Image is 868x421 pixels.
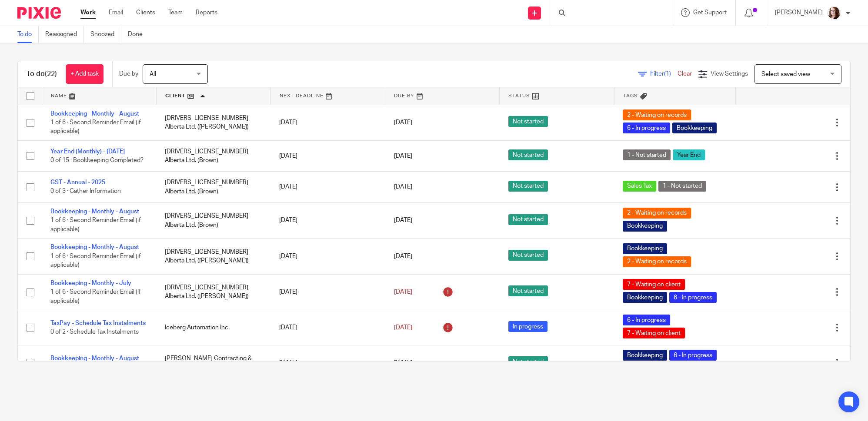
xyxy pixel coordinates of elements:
p: Due by [119,70,138,78]
td: [DATE] [270,239,385,274]
span: In progress [508,321,548,332]
a: Clear [678,71,692,77]
span: Select saved view [761,71,810,77]
span: Bookkeeping [623,350,667,361]
span: Bookkeeping [623,292,667,303]
span: Not started [508,285,548,296]
span: [DATE] [394,153,412,159]
span: 0 of 15 · Bookkeeping Completed? [50,157,144,163]
a: Year End (Monthly) - [DATE] [50,149,125,155]
span: Tags [623,93,638,98]
span: 2 - Waiting on records [623,256,691,267]
span: Not started [508,250,548,261]
span: 6 - In progress [669,350,717,361]
span: (1) [664,71,671,77]
td: [DATE] [270,345,385,381]
a: Email [109,8,123,17]
span: 7 - Waiting on client [623,328,685,338]
span: 6 - In progress [669,292,717,303]
span: Not started [508,356,548,367]
td: [DRIVERS_LICENSE_NUMBER] Alberta Ltd. (Brown) [156,140,270,171]
a: Bookkeeping - Monthly - July [50,280,131,286]
span: Not started [508,149,548,160]
td: [PERSON_NAME] Contracting & Services (JSCS) [156,345,270,381]
a: + Add task [66,64,103,84]
a: Bookkeeping - Monthly - August [50,244,139,250]
span: Filter [650,71,678,77]
td: [DRIVERS_LICENSE_NUMBER] Alberta Ltd. ([PERSON_NAME]) [156,274,270,310]
td: [DRIVERS_LICENSE_NUMBER] Alberta Ltd. ([PERSON_NAME]) [156,105,270,140]
a: TaxPay - Schedule Tax Instalments [50,320,146,326]
span: 2 - Waiting on records [623,109,691,120]
a: Bookkeeping - Monthly - August [50,209,139,215]
span: [DATE] [394,217,412,223]
span: 1 of 6 · Second Reminder Email (if applicable) [50,253,141,269]
span: 2 - Waiting on records [623,208,691,219]
a: Team [168,8,183,17]
a: Clients [136,8,155,17]
span: View Settings [711,71,748,77]
td: [DRIVERS_LICENSE_NUMBER] Alberta Ltd. ([PERSON_NAME]) [156,239,270,274]
span: [DATE] [394,360,412,366]
img: Kelsey%20Website-compressed%20Resized.jpg [827,6,841,20]
span: 1 of 6 · Second Reminder Email (if applicable) [50,119,141,135]
span: 1 of 6 · Second Reminder Email (if applicable) [50,217,141,232]
span: Bookkeeping [672,123,717,133]
span: All [150,71,156,77]
a: Reports [196,8,217,17]
span: Bookkeeping [623,243,667,254]
a: Done [128,26,149,43]
img: Pixie [17,7,61,19]
a: Bookkeeping - Monthly - August [50,355,139,361]
span: Year End [673,149,705,160]
a: Bookkeeping - Monthly - August [50,111,139,117]
span: [DATE] [394,253,412,259]
td: [DATE] [270,202,385,238]
span: Sales Tax [623,181,656,192]
span: 0 of 3 · Gather Information [50,189,121,195]
td: [DRIVERS_LICENSE_NUMBER] Alberta Ltd. (Brown) [156,172,270,202]
td: [DATE] [270,105,385,140]
span: Not started [508,181,548,192]
span: (22) [45,70,57,77]
span: 0 of 2 · Schedule Tax Instalments [50,329,139,335]
span: Not started [508,116,548,127]
span: 1 - Not started [623,149,671,160]
td: [DATE] [270,310,385,345]
td: [DATE] [270,140,385,171]
a: To do [17,26,39,43]
span: 7 - Waiting on client [623,279,685,290]
p: [PERSON_NAME] [775,8,823,17]
td: Iceberg Automation Inc. [156,310,270,345]
span: Bookkeeping [623,221,667,232]
h1: To do [27,70,57,79]
span: [DATE] [394,184,412,190]
td: [DATE] [270,172,385,202]
span: 6 - In progress [623,123,670,133]
span: 1 - Not started [658,181,706,192]
a: Work [80,8,96,17]
span: [DATE] [394,119,412,126]
a: Snoozed [90,26,121,43]
span: [DATE] [394,289,412,295]
a: Reassigned [45,26,84,43]
td: [DRIVERS_LICENSE_NUMBER] Alberta Ltd. (Brown) [156,202,270,238]
span: Get Support [693,10,727,16]
td: [DATE] [270,274,385,310]
span: 6 - In progress [623,315,670,325]
span: 1 of 6 · Second Reminder Email (if applicable) [50,289,141,304]
a: GST - Annual - 2025 [50,179,105,186]
span: [DATE] [394,325,412,331]
span: Not started [508,214,548,225]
